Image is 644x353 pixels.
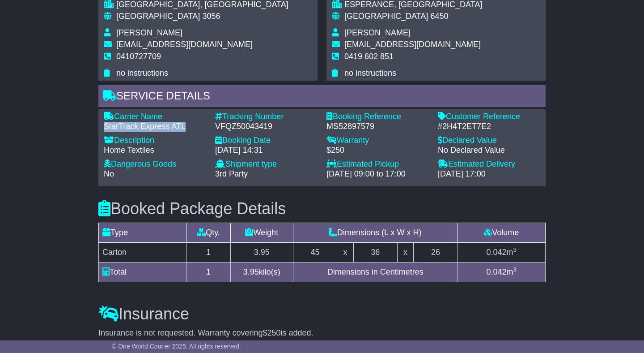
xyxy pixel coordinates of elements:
[458,223,545,243] td: Volume
[215,112,318,122] div: Tracking Number
[215,136,318,146] div: Booking Date
[243,267,259,276] span: 3.95
[326,169,429,179] div: [DATE] 09:00 to 17:00
[293,243,337,263] td: 45
[98,85,546,109] div: Service Details
[116,12,200,21] span: [GEOGRAPHIC_DATA]
[230,263,293,282] td: kilo(s)
[104,122,206,132] div: StarTrack Express ATL
[186,223,230,243] td: Qty.
[186,263,230,282] td: 1
[344,12,428,21] span: [GEOGRAPHIC_DATA]
[293,223,458,243] td: Dimensions (L x W x H)
[438,159,540,169] div: Estimated Delivery
[430,12,448,21] span: 6450
[326,146,429,155] div: $250
[344,69,396,77] span: no instructions
[414,243,458,263] td: 26
[337,243,353,263] td: x
[98,305,546,323] h3: Insurance
[438,146,540,155] div: No Declared Value
[513,266,517,273] sup: 3
[215,169,248,178] span: 3rd Party
[263,328,281,337] span: $250
[438,112,540,122] div: Customer Reference
[99,243,186,263] td: Carton
[215,122,318,132] div: VFQZ50043419
[104,136,206,146] div: Description
[116,28,182,37] span: [PERSON_NAME]
[104,169,114,178] span: No
[486,248,506,257] span: 0.042
[104,146,206,155] div: Home Textiles
[215,159,318,169] div: Shipment type
[230,243,293,263] td: 3.95
[326,122,429,132] div: MS52897579
[438,122,540,132] div: #2H4T2ET7E2
[344,52,394,61] span: 0419 602 851
[202,12,220,21] span: 3056
[344,40,481,49] span: [EMAIL_ADDRESS][DOMAIN_NAME]
[397,243,413,263] td: x
[112,343,241,350] span: © One World Courier 2025. All rights reserved.
[116,40,253,49] span: [EMAIL_ADDRESS][DOMAIN_NAME]
[98,200,546,218] h3: Booked Package Details
[99,263,186,282] td: Total
[230,223,293,243] td: Weight
[293,263,458,282] td: Dimensions in Centimetres
[116,69,168,77] span: no instructions
[486,267,506,276] span: 0.042
[99,223,186,243] td: Type
[326,159,429,169] div: Estimated Pickup
[458,243,545,263] td: m
[458,263,545,282] td: m
[438,136,540,146] div: Declared Value
[215,146,318,155] div: [DATE] 14:31
[344,28,411,37] span: [PERSON_NAME]
[438,169,540,179] div: [DATE] 17:00
[326,112,429,122] div: Booking Reference
[104,112,206,122] div: Carrier Name
[116,52,161,61] span: 0410727709
[186,243,230,263] td: 1
[326,136,429,146] div: Warranty
[353,243,397,263] td: 36
[104,159,206,169] div: Dangerous Goods
[98,328,546,338] div: Insurance is not requested. Warranty covering is added.
[513,246,517,253] sup: 3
